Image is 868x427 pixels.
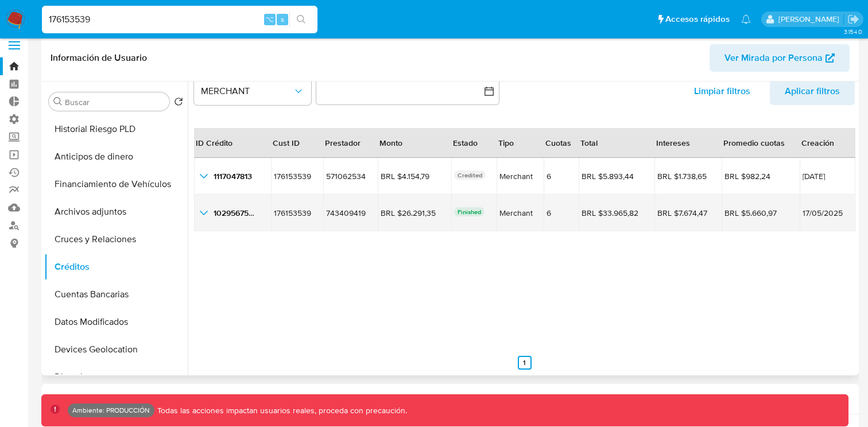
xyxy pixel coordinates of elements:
button: Volver al orden por defecto [174,97,183,110]
button: Créditos [44,253,188,281]
span: s [281,14,284,25]
button: search-icon [289,11,313,28]
p: Todas las acciones impactan usuarios reales, proceda con precaución. [154,405,407,416]
button: Cruces y Relaciones [44,226,188,253]
button: Anticipos de dinero [44,143,188,170]
span: Ver Mirada por Persona [724,44,823,72]
a: Salir [847,13,859,25]
a: Notificaciones [741,14,751,24]
button: Buscar [53,97,63,106]
span: ⌥ [265,14,274,25]
button: Direcciones [44,363,188,391]
input: Buscar usuario o caso... [42,12,317,27]
input: Buscar [65,97,165,107]
h1: Contactos [51,393,850,405]
button: Financiamiento de Vehículos [44,170,188,198]
button: Datos Modificados [44,308,188,336]
p: nicolas.tolosa@mercadolibre.com [778,14,843,25]
p: Ambiente: PRODUCCIÓN [72,408,150,413]
button: Archivos adjuntos [44,198,188,226]
button: Ver Mirada por Persona [710,44,850,72]
span: Accesos rápidos [665,13,730,25]
button: Historial Riesgo PLD [44,115,188,143]
span: 3.154.0 [844,27,862,36]
button: Devices Geolocation [44,336,188,363]
h1: Información de Usuario [51,52,147,64]
button: Cuentas Bancarias [44,281,188,308]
